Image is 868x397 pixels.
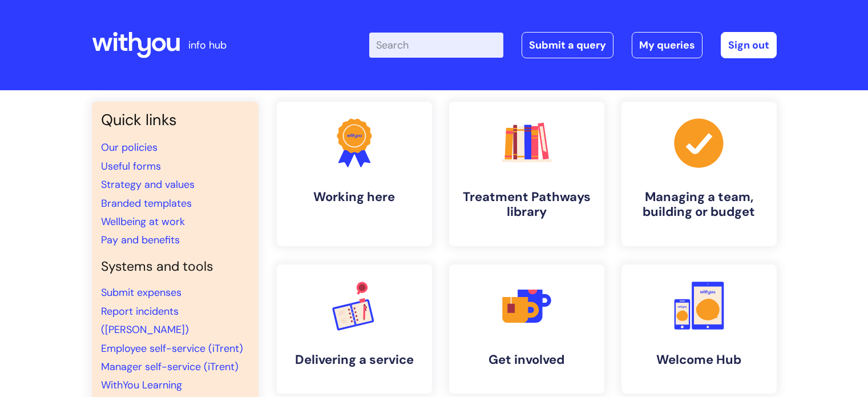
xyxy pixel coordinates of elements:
a: Sign out [721,32,777,58]
h4: Managing a team, building or budget [631,190,768,220]
a: Report incidents ([PERSON_NAME]) [101,304,189,336]
a: Manager self-service (iTrent) [101,360,239,374]
a: Working here [277,102,432,246]
input: Search [369,33,503,58]
a: Submit a query [522,32,613,58]
a: My queries [632,32,703,58]
h4: Get involved [458,352,595,367]
a: Our policies [101,141,158,154]
h4: Systems and tools [101,259,249,275]
a: Submit expenses [101,286,181,299]
a: Strategy and values [101,178,195,191]
a: WithYou Learning [101,378,182,392]
a: Employee self-service (iTrent) [101,342,243,355]
h4: Treatment Pathways library [458,190,595,220]
h4: Welcome Hub [631,352,768,367]
h4: Delivering a service [286,352,423,367]
a: Managing a team, building or budget [621,102,777,246]
a: Get involved [449,264,604,394]
a: Useful forms [101,159,161,173]
div: | - [369,32,777,58]
a: Wellbeing at work [101,215,185,228]
h3: Quick links [101,111,249,129]
a: Delivering a service [277,264,432,394]
a: Welcome Hub [621,264,777,394]
a: Branded templates [101,197,192,210]
a: Treatment Pathways library [449,102,604,246]
a: Pay and benefits [101,233,180,247]
p: info hub [188,36,227,54]
h4: Working here [286,190,423,204]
